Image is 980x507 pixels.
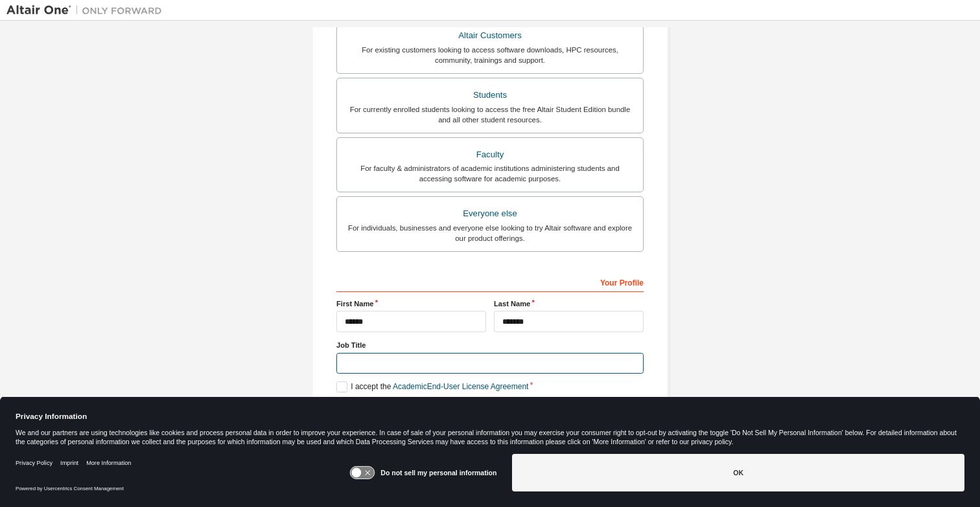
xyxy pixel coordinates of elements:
[6,4,169,17] img: Altair One
[336,340,644,350] label: Job Title
[345,27,635,45] div: Altair Customers
[336,299,486,309] label: First Name
[345,104,635,125] div: For currently enrolled students looking to access the free Altair Student Edition bundle and all ...
[345,163,635,184] div: For faculty & administrators of academic institutions administering students and accessing softwa...
[336,271,644,292] div: Your Profile
[345,86,635,104] div: Students
[345,223,635,243] div: For individuals, businesses and everyone else looking to try Altair software and explore our prod...
[345,146,635,164] div: Faculty
[393,382,528,391] a: Academic End-User License Agreement
[494,299,644,309] label: Last Name
[345,205,635,223] div: Everyone else
[336,381,528,392] label: I accept the
[345,45,635,65] div: For existing customers looking to access software downloads, HPC resources, community, trainings ...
